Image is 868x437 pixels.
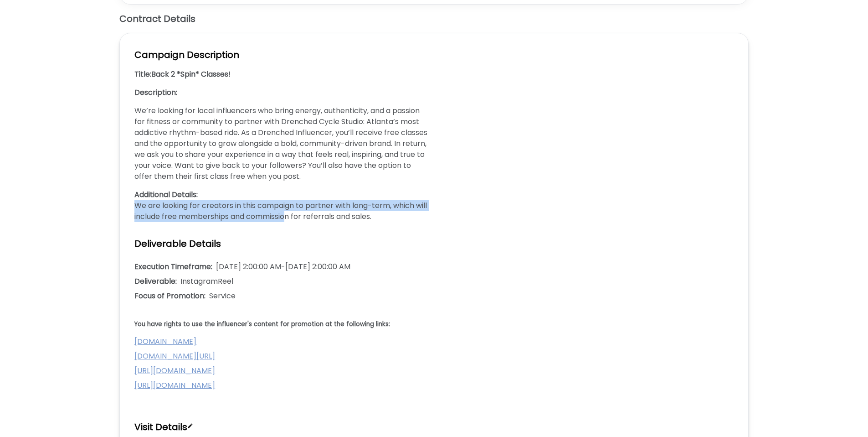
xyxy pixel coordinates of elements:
[134,351,215,361] a: [DOMAIN_NAME][URL]
[180,276,233,287] h3: Instagram Reel
[134,237,734,250] h2: Deliverable Details
[209,291,236,302] h3: Service
[134,105,430,182] p: We’re looking for local influencers who bring energy, authenticity, and a passion for fitness or ...
[134,69,430,80] h3: Title:
[134,87,430,98] h3: Description:
[134,380,215,390] a: [URL][DOMAIN_NAME]
[134,276,177,287] h3: Deliverable:
[134,291,205,302] h3: Focus of Promotion:
[119,12,749,26] h2: Contract Details
[134,365,215,376] a: [URL][DOMAIN_NAME]
[134,200,427,222] p: We are looking for creators in this campaign to partner with long-term, which will include free m...
[216,261,350,272] h3: [DATE] 2:00:00 AM - [DATE] 2:00:00 AM
[134,261,212,272] h3: Execution Timeframe:
[151,69,231,79] h3: Back 2 *Spin* Classes!
[134,189,430,200] h3: Additional Details:
[134,320,734,329] p: You have rights to use the influencer's content for promotion at the following links:
[134,336,196,347] a: [DOMAIN_NAME]
[134,420,734,434] h2: Visit Details
[134,48,734,62] h2: Campaign Description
